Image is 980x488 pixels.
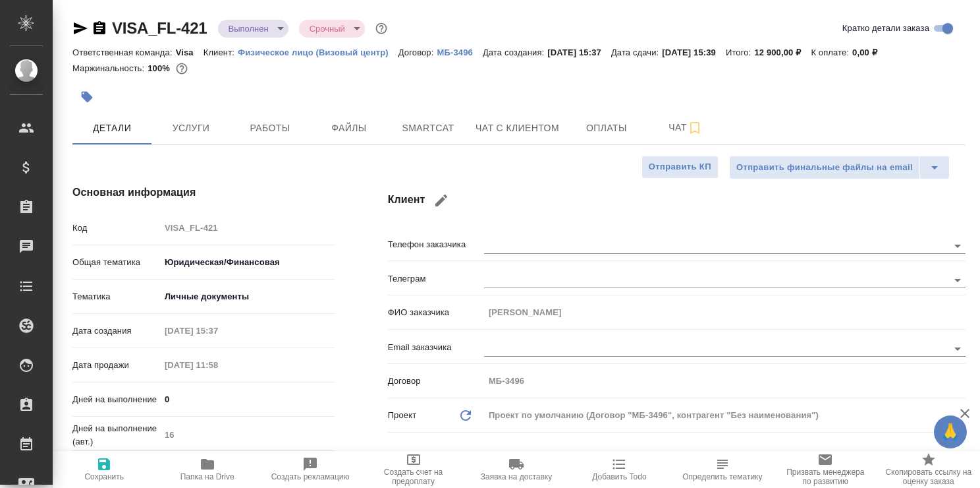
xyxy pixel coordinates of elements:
[611,47,662,57] p: Дата сдачи:
[388,185,966,216] h4: Клиент
[155,451,258,488] button: Папка на Drive
[388,272,484,286] p: Телеграм
[238,47,398,57] p: Физическое лицо (Визовый центр)
[671,451,774,488] button: Определить тематику
[160,390,335,409] input: ✎ Введи что-нибудь
[437,47,482,57] p: МБ-3496
[736,160,913,175] span: Отправить финальные файлы на email
[398,47,437,57] p: Договор:
[160,251,335,274] div: Юридическая/Финансовая
[72,256,160,269] p: Общая тематика
[649,160,711,175] span: Отправить КП
[160,286,335,308] div: Личные документы
[388,375,484,388] p: Договор
[396,120,460,137] span: Smartcat
[484,371,966,390] input: Пустое поле
[159,120,223,137] span: Услуги
[481,472,552,481] span: Заявка на доставку
[72,63,148,73] p: Маржинальность:
[160,321,275,340] input: Пустое поле
[84,472,124,481] span: Сохранить
[654,119,717,136] span: Чат
[842,22,929,35] span: Кратко детали заказа
[682,472,762,481] span: Определить тематику
[53,451,155,488] button: Сохранить
[729,156,920,179] button: Отправить финальные файлы на email
[180,472,234,481] span: Папка на Drive
[160,355,275,375] input: Пустое поле
[939,418,962,446] span: 🙏
[547,47,611,57] p: [DATE] 15:37
[662,47,726,57] p: [DATE] 15:39
[774,451,877,488] button: Призвать менеджера по развитию
[271,472,350,481] span: Создать рекламацию
[80,120,144,137] span: Детали
[465,451,568,488] button: Заявка на доставку
[238,120,302,137] span: Работы
[729,156,950,179] div: split button
[72,422,160,448] p: Дней на выполнение (авт.)
[726,47,754,57] p: Итого:
[885,468,972,486] span: Скопировать ссылку на оценку заказа
[388,341,484,354] p: Email заказчика
[92,20,107,36] button: Скопировать ссылку
[160,218,335,237] input: Пустое поле
[641,156,719,179] button: Отправить КП
[317,120,381,137] span: Файлы
[160,425,335,444] input: Пустое поле
[476,120,559,137] span: Чат с клиентом
[373,20,390,37] button: Доп статусы указывают на важность/срочность заказа
[362,451,464,488] button: Создать счет на предоплату
[72,185,335,200] h4: Основная информация
[811,47,852,57] p: К оплате:
[877,451,980,488] button: Скопировать ссылку на оценку заказа
[72,82,101,111] button: Добавить тэг
[575,120,638,137] span: Оплаты
[948,340,967,358] button: Open
[238,46,398,57] a: Физическое лицо (Визовый центр)
[754,47,811,57] p: 12 900,00 ₽
[483,47,547,57] p: Дата создания:
[225,23,273,34] button: Выполнен
[437,46,482,57] a: МБ-3496
[592,472,646,481] span: Добавить Todo
[176,47,204,57] p: Visa
[72,359,160,372] p: Дата продажи
[484,404,966,427] div: Проект по умолчанию (Договор "МБ-3496", контрагент "Без наименования")
[72,290,160,303] p: Тематика
[204,47,238,57] p: Клиент:
[568,451,670,488] button: Добавить Todo
[72,20,88,36] button: Скопировать ссылку для ЯМессенджера
[369,468,456,486] span: Создать счет на предоплату
[72,47,176,57] p: Ответственная команда:
[112,19,207,37] a: VISA_FL-421
[388,409,417,422] p: Проект
[259,451,362,488] button: Создать рекламацию
[388,306,484,319] p: ФИО заказчика
[148,63,173,73] p: 100%
[687,120,703,136] svg: Подписаться
[218,20,288,38] div: Выполнен
[72,393,160,406] p: Дней на выполнение
[484,303,966,322] input: Пустое поле
[852,47,887,57] p: 0,00 ₽
[782,468,869,486] span: Призвать менеджера по развитию
[299,20,365,38] div: Выполнен
[306,23,349,34] button: Срочный
[72,222,160,235] p: Код
[948,271,967,290] button: Open
[934,415,967,448] button: 🙏
[948,237,967,255] button: Open
[388,238,484,251] p: Телефон заказчика
[72,324,160,338] p: Дата создания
